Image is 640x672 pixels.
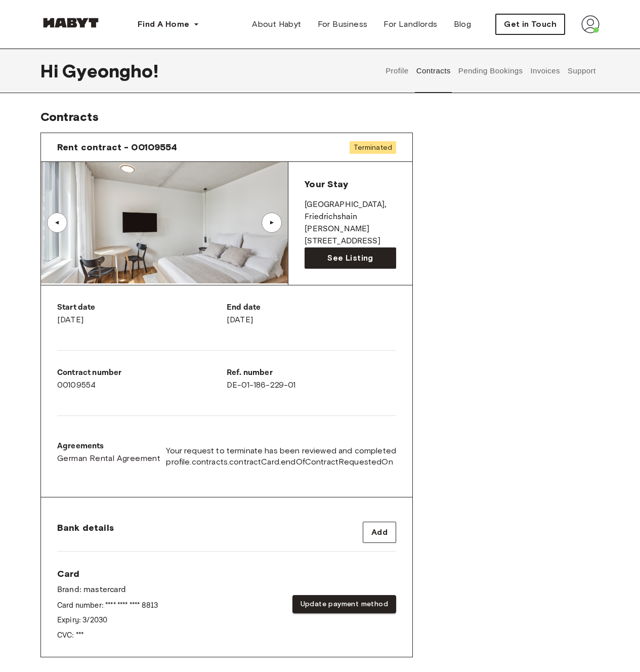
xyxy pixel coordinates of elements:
[244,14,309,34] a: About Habyt
[267,220,277,226] div: ▲
[305,179,348,190] span: Your Stay
[227,302,396,314] p: End date
[350,141,396,154] span: Terminated
[454,18,472,30] span: Blog
[62,60,158,81] span: Gyeongho !
[57,440,160,452] p: Agreements
[227,302,396,326] div: [DATE]
[318,18,368,30] span: For Business
[57,568,158,580] span: Card
[40,18,101,28] img: Habyt
[566,49,597,93] button: Support
[166,456,396,468] span: profile.contracts.contractCard.endOfContractRequestedOn
[57,302,227,314] p: Start date
[385,49,410,93] button: Profile
[57,452,160,465] a: German Rental Agreement
[305,223,396,247] p: [PERSON_NAME][STREET_ADDRESS]
[529,49,561,93] button: Invoices
[57,522,114,534] span: Bank details
[57,367,227,391] div: 00109554
[305,199,396,223] p: [GEOGRAPHIC_DATA] , Friedrichshain
[415,49,452,93] button: Contracts
[495,14,565,35] button: Get in Touch
[40,109,99,124] span: Contracts
[504,18,557,30] span: Get in Touch
[57,584,158,596] p: Brand: mastercard
[57,141,178,153] span: Rent contract - 00109554
[581,15,600,33] img: avatar
[57,615,158,625] p: Expiry: 3 / 2030
[363,522,396,543] button: Add
[457,49,524,93] button: Pending Bookings
[446,14,480,34] a: Blog
[227,367,396,391] div: DE-01-186-229-01
[227,367,396,379] p: Ref. number
[375,14,445,34] a: For Landlords
[52,220,62,226] div: ▲
[130,14,207,34] button: Find A Home
[327,252,373,264] span: See Listing
[382,49,600,93] div: user profile tabs
[40,60,62,81] span: Hi
[57,302,227,326] div: [DATE]
[41,162,288,283] img: Image of the room
[371,526,388,538] span: Add
[310,14,376,34] a: For Business
[292,595,396,614] button: Update payment method
[138,18,189,30] span: Find A Home
[383,18,437,30] span: For Landlords
[166,445,396,456] span: Your request to terminate has been reviewed and completed
[252,18,301,30] span: About Habyt
[305,247,396,269] a: See Listing
[57,367,227,379] p: Contract number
